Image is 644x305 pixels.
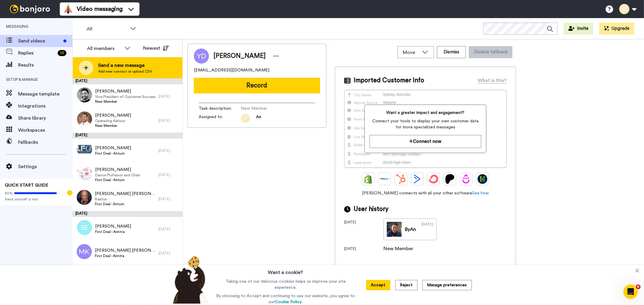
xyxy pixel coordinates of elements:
img: 71816507-17a3-48c4-a5ae-2d6450d9b6a4.jpg [77,112,92,127]
img: 1b6aa270-ee2e-422c-9216-79b20039d0e8.png [77,166,92,181]
button: Disable fallback [469,46,512,58]
img: Hubspot [396,174,406,184]
button: Newest [139,42,173,54]
span: Share library [18,115,72,122]
img: GoHighLevel [478,174,487,184]
span: [PERSON_NAME] [95,112,131,118]
img: vm-color.svg [63,4,73,14]
button: Dismiss [437,46,466,58]
span: An [256,114,261,123]
a: ByAn[DATE] [383,219,437,240]
button: Accept [366,280,390,290]
span: First Deal - Arintra [95,229,131,234]
img: 43140cb5-17c0-4871-be9a-8aff15c0aa4c-thumb.jpg [387,222,402,237]
a: Cookie Policy [275,300,302,304]
p: By choosing to Accept and continuing to use our website, you agree to our . [215,293,356,305]
span: New Member [95,99,155,104]
span: First Deal - Atrium [95,178,140,182]
span: [PERSON_NAME] connects with all your other software [344,190,507,196]
div: What is this? [478,77,507,84]
img: ConvertKit [429,174,438,184]
span: Operating Advisor [95,118,131,123]
a: See how [472,191,489,195]
img: Drip [461,174,471,184]
span: User history [354,205,389,214]
span: Settings [18,163,72,170]
div: [DATE] [159,197,180,201]
button: Connect now [370,135,481,148]
div: [DATE] [344,220,383,240]
span: Results [18,61,72,69]
span: [PERSON_NAME] [95,223,131,229]
div: [DATE] [159,118,180,123]
span: Task description : [199,105,241,112]
span: Fallbacks [18,139,72,146]
span: Workspaces [18,127,72,134]
span: [EMAIL_ADDRESS][DOMAIN_NAME] [194,67,269,73]
div: New Member [383,245,414,252]
img: Patreon [445,174,455,184]
img: Image of Yasmina Darveniza [194,49,209,64]
img: e903244b-5e95-4598-93db-8ceb31f563cb.jpg [77,190,92,205]
span: New Member [241,105,298,112]
span: First Deal - Atrium [95,202,155,206]
div: Tooltip anchor [67,190,72,196]
div: [DATE] [159,148,180,153]
p: Taking one of our delicious cookies helps us improve your site experience. [215,278,356,291]
img: mk.png [77,244,92,259]
button: Invite [564,23,593,35]
span: Dance Professor and Chair [95,173,140,178]
span: [PERSON_NAME] [95,145,131,151]
span: [PERSON_NAME] [95,88,155,94]
img: se.png [77,220,92,235]
button: Reject [395,280,418,290]
span: First Deal - Atrium [95,151,131,156]
span: Want a greater impact and engagement? [370,110,481,116]
h3: Want a cookie? [268,265,303,276]
button: Record [194,78,320,93]
span: Video messaging [77,5,123,13]
span: Integrations [18,102,72,110]
div: [DATE] [72,211,183,217]
div: [DATE] [72,78,183,84]
img: ActiveCampaign [412,174,422,184]
span: [PERSON_NAME] [95,167,140,173]
button: Manage preferences [422,280,472,290]
span: Replies [18,49,55,57]
span: New Member [95,123,131,128]
span: Assigned to: [199,114,241,123]
span: Connect your tools to display your own customer data for more specialized messages [370,118,481,130]
span: All [87,25,127,33]
span: 80% [5,191,13,196]
div: [DATE] [159,94,180,99]
span: Move [403,49,419,56]
span: Realtor [95,197,155,202]
span: [PERSON_NAME] [213,52,266,61]
img: Shopify [364,174,373,184]
div: [DATE] [421,222,433,237]
button: Upgrade [599,23,634,35]
div: [DATE] [72,133,183,139]
span: Imported Customer Info [354,76,424,85]
span: Send videos [18,37,61,45]
iframe: Intercom live chat [623,285,638,299]
span: [PERSON_NAME] [PERSON_NAME] [95,247,155,253]
span: Add new contact or upload CSV [98,69,152,74]
span: Send yourself a test [5,197,68,202]
div: 13 [58,50,66,56]
div: [DATE] [159,227,180,231]
div: By An [405,226,416,233]
img: 6ffc37e3-7a57-4b58-8769-2d2218edc3bd.jpg [77,87,92,102]
img: Ontraport [380,174,389,184]
img: bj-logo-header-white.svg [7,5,53,13]
img: bear-with-cookie.png [168,256,212,304]
div: [DATE] [344,246,383,252]
span: QUICK START GUIDE [5,183,48,187]
span: Vice President of Customer Success [95,94,155,99]
img: 3b7668fd-0f06-4d3a-8156-872daa38257f.jpg [77,142,92,157]
div: [DATE] [159,251,180,256]
span: [PERSON_NAME] [PERSON_NAME] [95,191,155,197]
div: [DATE] [159,172,180,177]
